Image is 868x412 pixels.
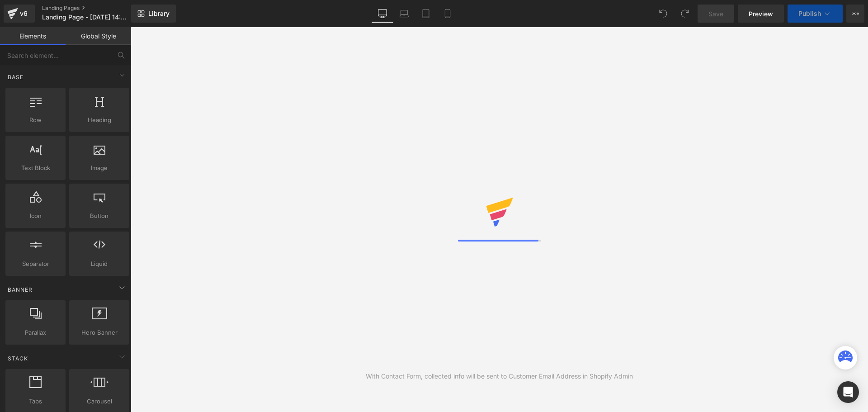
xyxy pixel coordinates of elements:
a: Laptop [393,5,415,23]
button: Redo [676,5,694,23]
span: Landing Page - [DATE] 14:41:42 [42,14,129,21]
span: Tabs [8,397,63,406]
span: Separator [8,259,63,269]
a: New Library [131,5,176,23]
button: More [846,5,864,23]
span: Hero Banner [72,328,127,337]
span: Text Block [8,163,63,173]
span: Save [708,9,723,19]
div: Open Intercom Messenger [837,381,859,403]
a: Preview [738,5,784,23]
button: Undo [654,5,672,23]
span: Stack [7,354,29,363]
span: Publish [798,10,821,17]
span: Base [7,73,24,81]
button: Publish [788,5,843,23]
div: With Contact Form, collected info will be sent to Customer Email Address in Shopify Admin [366,371,633,381]
a: Mobile [437,5,458,23]
a: v6 [4,5,35,23]
span: Banner [7,285,33,294]
a: Desktop [372,5,393,23]
span: Carousel [72,397,127,406]
span: Heading [72,115,127,125]
span: Parallax [8,328,63,337]
span: Liquid [72,259,127,269]
a: Tablet [415,5,437,23]
span: Image [72,163,127,173]
span: Preview [749,9,773,19]
div: v6 [18,8,29,19]
span: Row [8,115,63,125]
span: Button [72,211,127,221]
a: Global Style [66,27,131,45]
span: Library [148,9,170,18]
span: Icon [8,211,63,221]
a: Landing Pages [42,5,146,12]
